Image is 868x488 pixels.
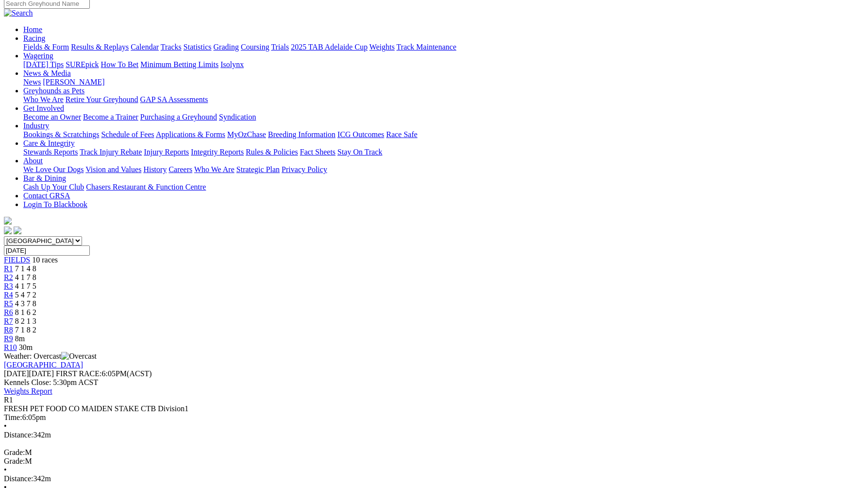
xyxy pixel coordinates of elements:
[271,43,289,51] a: Trials
[4,474,33,483] span: Distance:
[23,95,64,104] a: Who We Are
[83,113,138,121] a: Become a Trainer
[219,113,256,121] a: Syndication
[4,431,864,439] div: 342m
[23,69,71,77] a: News & Media
[23,183,864,192] div: Bar & Dining
[23,34,45,42] a: Racing
[4,369,54,378] span: [DATE]
[23,60,864,69] div: Wagering
[291,43,367,51] a: 2025 TAB Adelaide Cup
[23,200,87,209] a: Login To Blackbook
[4,256,30,264] span: FIELDS
[4,245,90,256] input: Select date
[4,404,864,413] div: FRESH PET FOOD CO MAIDEN STAKE CTB Division1
[101,60,139,69] a: How To Bet
[23,95,864,104] div: Greyhounds as Pets
[15,282,36,290] span: 4 1 7 5
[156,130,225,139] a: Applications & Forms
[246,148,298,156] a: Rules & Policies
[4,352,97,360] span: Weather: Overcast
[23,113,81,121] a: Become an Owner
[369,43,395,51] a: Weights
[23,78,864,87] div: News & Media
[4,273,13,281] a: R2
[4,361,83,369] a: [GEOGRAPHIC_DATA]
[241,43,269,51] a: Coursing
[23,113,864,122] div: Get Involved
[4,299,13,308] a: R5
[86,183,206,191] a: Chasers Restaurant & Function Centre
[4,9,33,17] img: Search
[214,43,239,51] a: Grading
[337,148,382,156] a: Stay On Track
[4,474,864,483] div: 342m
[15,326,36,334] span: 7 1 8 2
[23,148,864,157] div: Care & Integrity
[4,369,29,378] span: [DATE]
[23,148,78,156] a: Stewards Reports
[227,130,266,139] a: MyOzChase
[15,308,36,316] span: 8 1 6 2
[32,256,58,264] span: 10 races
[4,334,13,343] a: R9
[15,299,36,308] span: 4 3 7 8
[268,130,335,139] a: Breeding Information
[143,165,167,174] a: History
[61,352,97,361] img: Overcast
[220,60,244,69] a: Isolynx
[4,343,17,351] a: R10
[19,343,33,351] span: 30m
[4,291,13,299] a: R4
[23,43,69,51] a: Fields & Form
[23,122,49,130] a: Industry
[4,282,13,290] a: R3
[4,413,864,422] div: 6:05pm
[23,157,43,165] a: About
[85,165,141,174] a: Vision and Values
[4,264,13,273] a: R1
[4,308,13,316] a: R6
[71,43,129,51] a: Results & Replays
[168,165,192,174] a: Careers
[43,78,104,86] a: [PERSON_NAME]
[56,369,101,378] span: FIRST RACE:
[4,317,13,325] a: R7
[236,165,280,174] a: Strategic Plan
[4,422,7,430] span: •
[4,413,22,421] span: Time:
[4,227,12,234] img: facebook.svg
[23,183,84,191] a: Cash Up Your Club
[4,457,864,466] div: M
[23,60,64,69] a: [DATE] Tips
[23,78,41,86] a: News
[140,60,218,69] a: Minimum Betting Limits
[4,326,13,334] a: R8
[194,165,234,174] a: Who We Are
[23,104,64,112] a: Get Involved
[23,43,864,52] div: Racing
[80,148,142,156] a: Track Injury Rebate
[140,113,217,121] a: Purchasing a Greyhound
[282,165,327,174] a: Privacy Policy
[184,43,212,51] a: Statistics
[23,130,864,139] div: Industry
[4,396,13,404] span: R1
[4,378,864,387] div: Kennels Close: 5:30pm ACST
[4,448,25,456] span: Grade:
[144,148,189,156] a: Injury Reports
[23,25,42,34] a: Home
[23,130,99,139] a: Bookings & Scratchings
[191,148,244,156] a: Integrity Reports
[4,431,33,439] span: Distance:
[15,264,36,273] span: 7 1 4 8
[386,130,417,139] a: Race Safe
